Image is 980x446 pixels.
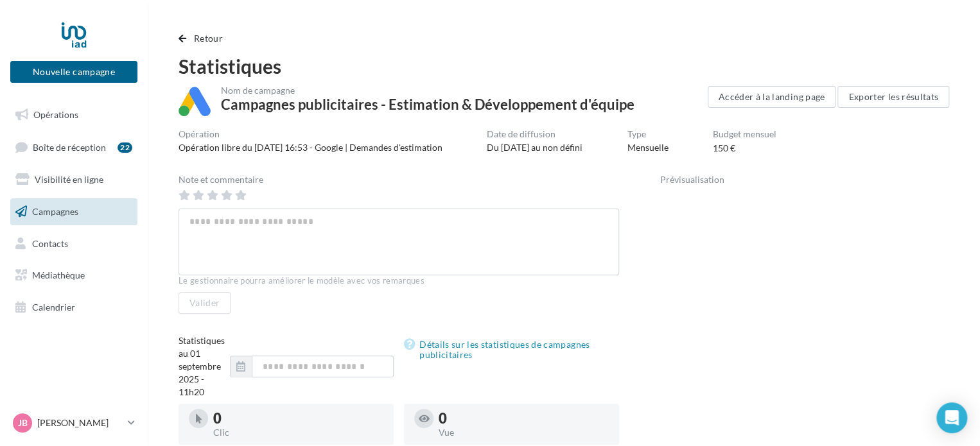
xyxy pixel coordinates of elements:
[18,416,28,429] span: JB
[33,109,78,120] span: Opérations
[8,294,140,321] a: Calendrier
[439,428,609,437] div: Vue
[487,141,582,154] div: Du [DATE] au non défini
[32,270,85,280] span: Médiathèque
[8,230,140,257] a: Contacts
[213,428,383,437] div: Clic
[213,411,383,425] div: 0
[179,130,442,139] div: Opération
[8,198,140,225] a: Campagnes
[627,141,669,154] div: Mensuelle
[194,33,223,44] span: Retour
[936,402,967,433] div: Open Intercom Messenger
[627,130,669,139] div: Type
[179,292,231,314] button: Valider
[179,175,619,184] div: Note et commentaire
[37,416,123,429] p: [PERSON_NAME]
[439,411,609,425] div: 0
[33,141,106,152] span: Boîte de réception
[713,142,735,155] div: 150 €
[32,237,68,248] span: Contacts
[221,86,634,95] div: Nom de campagne
[179,334,230,399] div: Statistiques au 01 septembre 2025 - 11h20
[179,275,619,287] div: Le gestionnaire pourra améliorer le modèle avec vos remarques
[10,411,137,435] a: JB [PERSON_NAME]
[837,86,949,108] button: Exporter les résultats
[32,206,78,217] span: Campagnes
[221,98,634,112] div: Campagnes publicitaires - Estimation & Développement d'équipe
[32,302,75,313] span: Calendrier
[179,141,442,154] div: Opération libre du [DATE] 16:53 - Google | Demandes d'estimation
[8,166,140,193] a: Visibilité en ligne
[404,337,619,363] a: Détails sur les statistiques de campagnes publicitaires
[10,61,137,83] button: Nouvelle campagne
[179,31,228,46] button: Retour
[179,56,949,76] div: Statistiques
[8,101,140,128] a: Opérations
[660,175,949,184] div: Prévisualisation
[487,130,582,139] div: Date de diffusion
[8,262,140,289] a: Médiathèque
[35,174,103,185] span: Visibilité en ligne
[713,130,776,139] div: Budget mensuel
[708,86,836,108] button: Accéder à la landing page
[8,133,140,161] a: Boîte de réception22
[118,142,132,153] div: 22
